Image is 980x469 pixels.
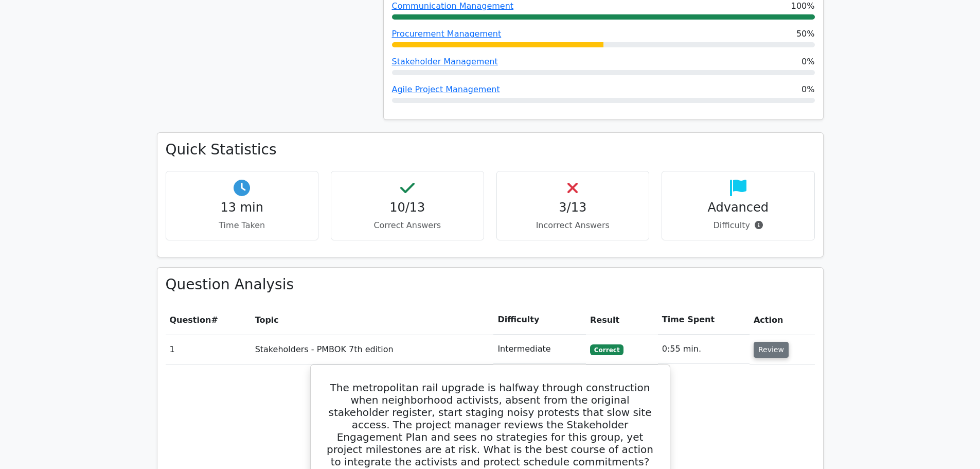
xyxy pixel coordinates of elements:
[796,28,815,40] span: 50%
[670,219,806,232] p: Difficulty
[658,335,750,364] td: 0:55 min.
[586,305,658,335] th: Result
[505,219,641,232] p: Incorrect Answers
[493,305,586,335] th: Difficulty
[340,200,475,215] h4: 10/13
[340,219,475,232] p: Correct Answers
[323,381,657,468] h5: The metropolitan rail upgrade is halfway through construction when neighborhood activists, absent...
[392,1,514,11] a: Communication Management
[392,57,498,66] a: Stakeholder Management
[170,315,211,325] span: Question
[174,219,310,232] p: Time Taken
[493,335,586,364] td: Intermediate
[670,200,806,215] h4: Advanced
[174,200,310,215] h4: 13 min
[166,305,251,335] th: #
[166,335,251,364] td: 1
[801,56,814,68] span: 0%
[392,84,500,94] a: Agile Project Management
[754,342,789,358] button: Review
[166,141,815,159] h3: Quick Statistics
[801,83,814,96] span: 0%
[658,305,750,335] th: Time Spent
[392,29,502,39] a: Procurement Management
[750,305,815,335] th: Action
[166,276,815,293] h3: Question Analysis
[251,305,494,335] th: Topic
[251,335,494,364] td: Stakeholders - PMBOK 7th edition
[505,200,641,215] h4: 3/13
[590,344,623,355] span: Correct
